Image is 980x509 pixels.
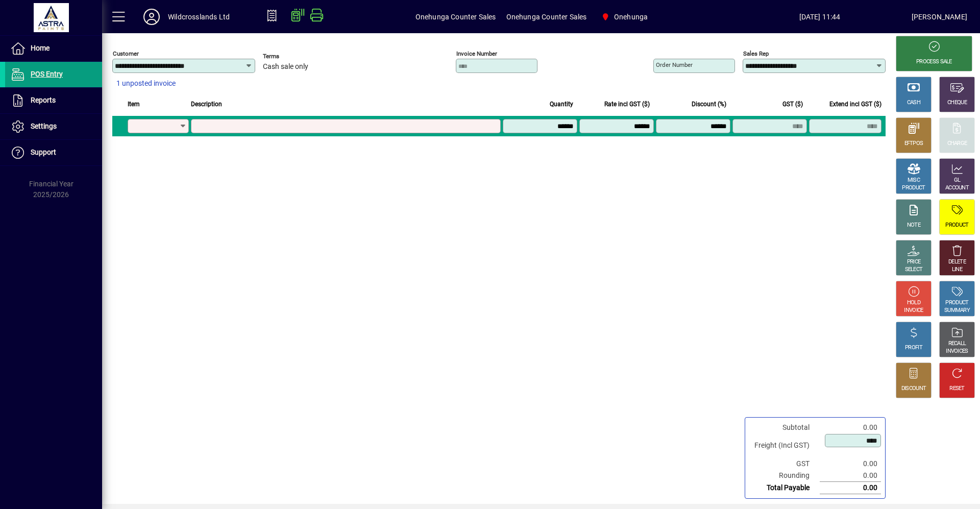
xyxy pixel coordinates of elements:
[944,307,970,314] div: SUMMARY
[749,458,820,470] td: GST
[820,482,881,494] td: 0.00
[5,114,102,139] a: Settings
[904,307,923,314] div: INVOICE
[916,58,952,66] div: PROCESS SALE
[904,140,923,148] div: EFTPOS
[908,177,920,184] div: MISC
[749,470,820,482] td: Rounding
[945,184,969,192] div: ACCOUNT
[604,99,650,110] span: Rate incl GST ($)
[263,53,324,60] span: Terms
[5,88,102,113] a: Reports
[31,96,56,104] span: Reports
[614,9,648,25] span: Onehunga
[191,99,222,110] span: Description
[656,61,693,68] mat-label: Order number
[5,36,102,61] a: Home
[116,78,176,89] span: 1 unposted invoice
[692,99,726,110] span: Discount (%)
[907,299,920,307] div: HOLD
[820,422,881,433] td: 0.00
[135,8,168,26] button: Profile
[113,50,139,57] mat-label: Customer
[820,470,881,482] td: 0.00
[112,75,180,93] button: 1 unposted invoice
[743,50,769,57] mat-label: Sales rep
[945,299,968,307] div: PRODUCT
[954,177,961,184] div: GL
[907,99,920,107] div: CASH
[749,433,820,458] td: Freight (Incl GST)
[31,122,57,130] span: Settings
[907,258,921,266] div: PRICE
[947,140,967,148] div: CHARGE
[907,222,920,229] div: NOTE
[749,422,820,433] td: Subtotal
[949,385,965,393] div: RESET
[31,148,56,156] span: Support
[912,9,967,25] div: [PERSON_NAME]
[946,348,968,355] div: INVOICES
[948,258,966,266] div: DELETE
[749,482,820,494] td: Total Payable
[415,9,496,25] span: Onehunga Counter Sales
[905,344,922,352] div: PROFIT
[901,385,926,393] div: DISCOUNT
[902,184,925,192] div: PRODUCT
[168,9,230,25] div: Wildcrosslands Ltd
[947,99,967,107] div: CHEQUE
[728,9,911,25] span: [DATE] 11:44
[31,70,63,78] span: POS Entry
[550,99,573,110] span: Quantity
[5,140,102,165] a: Support
[506,9,587,25] span: Onehunga Counter Sales
[905,266,923,274] div: SELECT
[263,63,308,71] span: Cash sale only
[829,99,881,110] span: Extend incl GST ($)
[945,222,968,229] div: PRODUCT
[820,458,881,470] td: 0.00
[128,99,140,110] span: Item
[948,340,966,348] div: RECALL
[782,99,803,110] span: GST ($)
[31,44,50,52] span: Home
[952,266,962,274] div: LINE
[597,8,652,26] span: Onehunga
[456,50,497,57] mat-label: Invoice number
